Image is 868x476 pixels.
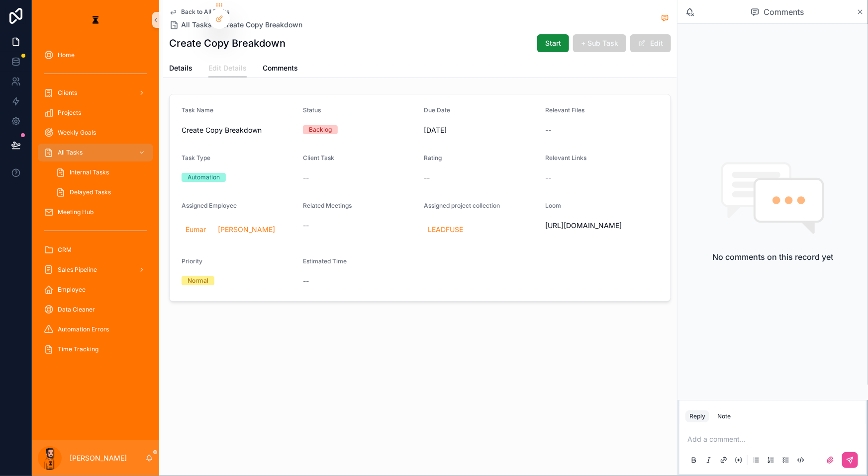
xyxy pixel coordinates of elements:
a: Edit Details [208,59,247,78]
a: Create Copy Breakdown [222,20,302,30]
span: Estimated Time [303,257,347,265]
h2: No comments on this record yet [712,251,833,263]
span: All Tasks [181,20,212,30]
a: Back to All Tasks [169,8,229,16]
span: Task Type [182,154,210,161]
span: Eumar [186,225,206,235]
span: Employee [58,286,86,294]
a: LEADFUSE [424,223,468,237]
span: All Tasks [58,149,83,157]
button: Note [713,410,735,422]
h1: Create Copy Breakdown [169,36,286,50]
span: Data Cleaner [58,306,95,314]
button: Reply [685,410,709,422]
a: Comments [263,59,298,79]
span: Assigned project collection [424,202,500,209]
span: Comments [263,63,298,73]
div: Note [717,412,731,420]
a: CRM [38,241,153,259]
span: -- [303,173,309,183]
p: [PERSON_NAME] [70,453,127,463]
span: Assigned Employee [182,202,237,209]
span: Automation Errors [58,325,109,333]
span: Client Task [303,154,334,161]
span: Relevant Links [545,154,586,161]
span: Internal Tasks [70,168,109,176]
button: Edit [630,34,671,52]
span: [DATE] [424,125,538,135]
span: Back to All Tasks [181,8,229,16]
a: All Tasks [38,144,153,161]
span: Start [545,38,561,48]
span: [URL][DOMAIN_NAME] [545,221,659,231]
span: -- [545,173,551,183]
a: Internal Tasks [50,163,153,181]
span: [PERSON_NAME] [218,225,275,235]
span: Clients [58,89,77,97]
a: All Tasks [169,20,212,30]
a: Eumar [182,223,210,237]
span: Delayed Tasks [70,188,111,196]
div: Backlog [309,125,332,134]
a: Employee [38,281,153,299]
span: Create Copy Breakdown [182,125,295,135]
span: Details [169,63,193,73]
span: Loom [545,202,561,209]
span: Projects [58,109,81,117]
span: Priority [182,257,202,265]
span: -- [545,125,551,135]
span: Edit Details [208,63,247,73]
span: Sales Pipeline [58,266,97,274]
span: Status [303,106,321,114]
span: -- [303,221,309,231]
div: Normal [188,276,208,285]
a: [PERSON_NAME] [214,223,279,237]
span: Relevant Files [545,106,584,114]
div: scrollable content [32,40,159,370]
a: Projects [38,104,153,122]
span: Due Date [424,106,451,114]
span: Rating [424,154,442,161]
a: Delayed Tasks [50,183,153,201]
span: + Sub Task [581,38,618,48]
a: Details [169,59,193,79]
button: + Sub Task [573,34,626,52]
a: Clients [38,84,153,102]
span: CRM [58,246,72,254]
a: Meeting Hub [38,203,153,221]
span: Task Name [182,106,213,114]
span: -- [303,276,309,286]
span: Related Meetings [303,202,352,209]
div: Automation [188,173,220,182]
a: Data Cleaner [38,301,153,318]
span: LEADFUSE [428,225,464,235]
button: Start [537,34,569,52]
span: Weekly Goals [58,129,96,137]
span: -- [424,173,430,183]
span: Home [58,51,75,59]
span: Meeting Hub [58,208,94,216]
a: Automation Errors [38,320,153,338]
span: Comments [764,6,804,18]
a: Weekly Goals [38,124,153,142]
a: Sales Pipeline [38,261,153,279]
a: Home [38,46,153,64]
img: App logo [88,12,103,28]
